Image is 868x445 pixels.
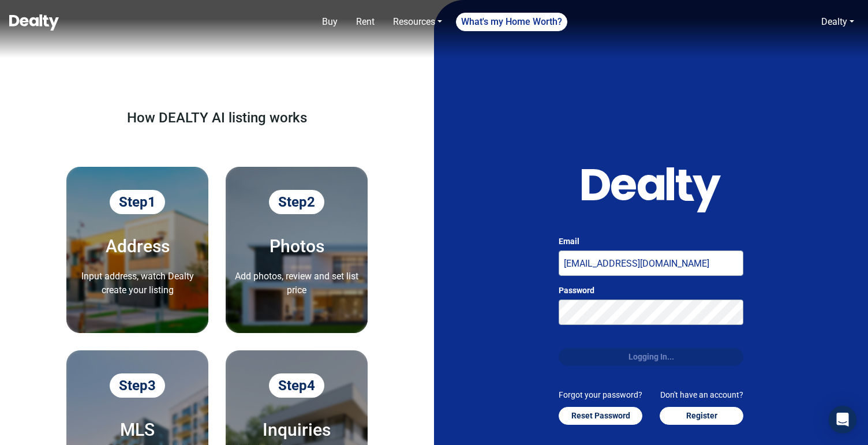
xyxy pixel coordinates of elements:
label: Email [559,235,743,248]
p: Add photos, review and set list price [235,270,358,297]
iframe: BigID CMP Widget [6,410,40,445]
p: Don't have an account? [660,389,743,401]
a: Buy [317,10,342,33]
h5: Photos [235,237,358,256]
button: Register [660,407,743,425]
p: Forgot your password? [559,389,642,401]
span: Step 1 [110,190,165,214]
span: Step 2 [269,190,324,214]
h5: Inquiries [235,421,358,439]
h5: Address [76,237,199,256]
a: Rent [351,10,379,33]
button: Logging In... [559,348,743,366]
div: Open Intercom Messenger [829,406,856,433]
a: Resources [388,10,447,33]
a: Dealty [821,16,847,27]
p: Input address, watch Dealty create your listing [76,270,199,297]
h5: MLS [76,421,199,439]
span: Step 4 [269,373,324,398]
button: Reset Password [559,407,642,425]
a: What's my Home Worth? [456,13,567,31]
h1: How DEALTY AI listing works [29,110,405,126]
label: Password [559,285,743,297]
span: Step 3 [110,373,165,398]
img: Dealty - Buy, Sell & Rent Homes [9,14,59,31]
a: Dealty [817,10,859,33]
